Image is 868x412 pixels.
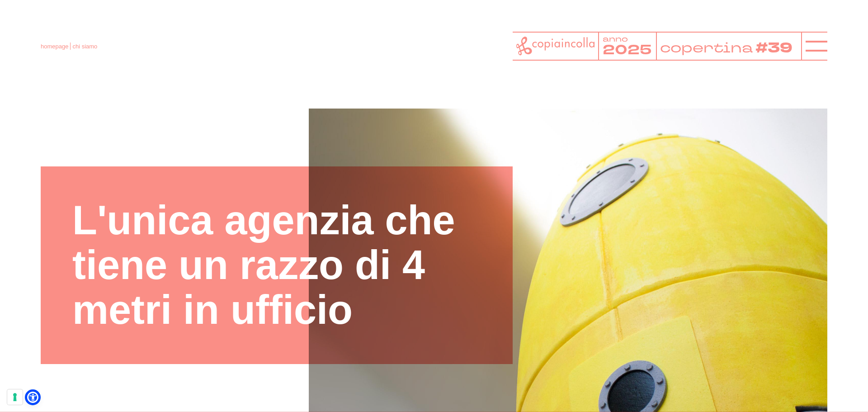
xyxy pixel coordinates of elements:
[72,198,481,332] h1: L'unica agenzia che tiene un razzo di 4 metri in ufficio
[758,38,797,58] tspan: #39
[603,41,651,60] tspan: 2025
[72,43,97,50] span: chi siamo
[41,43,68,50] a: homepage
[7,389,23,405] button: Le tue preferenze relative al consenso per le tecnologie di tracciamento
[660,38,755,57] tspan: copertina
[27,392,38,403] a: Open Accessibility Menu
[603,34,628,44] tspan: anno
